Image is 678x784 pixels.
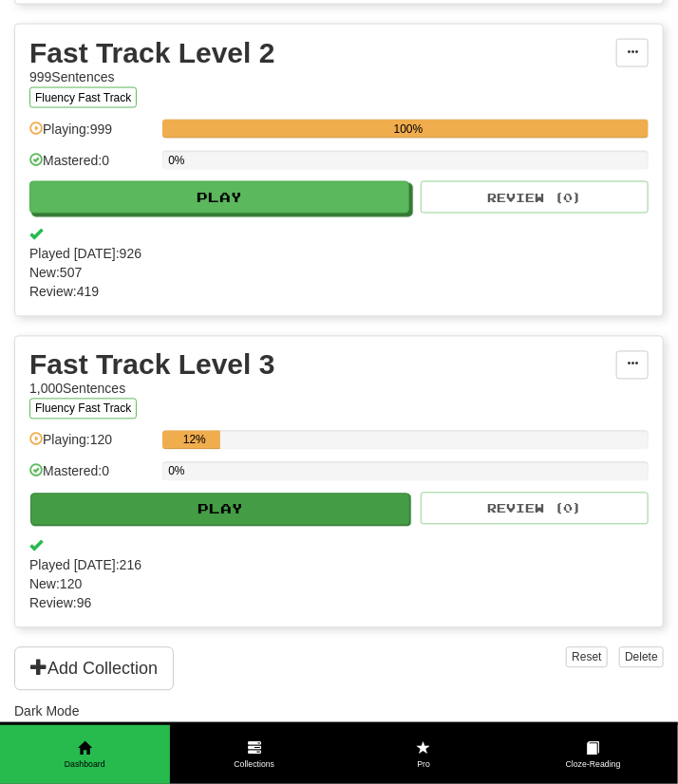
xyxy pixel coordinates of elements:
[170,758,340,771] span: Collections
[14,701,664,720] div: Dark Mode
[29,38,616,66] div: Fast Track Level 2
[29,66,616,85] div: 999 Sentences
[29,244,649,263] span: Played [DATE]: 926
[29,119,153,150] div: Playing: 999
[29,461,153,493] div: Mastered: 0
[29,350,616,379] div: Fast Track Level 3
[14,646,174,690] button: Add Collection
[619,646,664,667] button: Delete
[29,282,649,301] span: Review: 419
[168,119,649,138] div: 100%
[29,555,649,574] span: Played [DATE]: 216
[421,492,649,524] button: Review (0)
[29,430,153,461] div: Playing: 120
[29,379,616,398] div: 1,000 Sentences
[29,86,137,107] button: Fluency Fast Track
[421,180,649,213] button: Review (0)
[29,593,649,612] span: Review: 96
[168,430,220,449] div: 12%
[29,150,153,181] div: Mastered: 0
[29,263,649,282] span: New: 507
[566,646,607,667] button: Reset
[29,180,409,213] button: Play
[29,398,137,419] button: Fluency Fast Track
[339,758,509,771] span: Pro
[30,493,410,525] button: Play
[29,574,649,593] span: New: 120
